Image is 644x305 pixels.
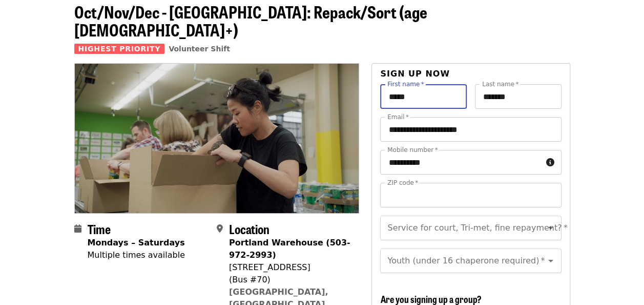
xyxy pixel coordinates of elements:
[387,180,418,186] label: ZIP code
[75,64,359,213] img: Oct/Nov/Dec - Portland: Repack/Sort (age 8+) organized by Oregon Food Bank
[229,274,351,286] div: (Bus #70)
[229,220,269,238] span: Location
[387,147,438,153] label: Mobile number
[217,224,223,234] i: map-marker-alt icon
[380,69,450,79] span: Sign up now
[88,238,185,247] strong: Mondays – Saturdays
[229,238,350,260] strong: Portland Warehouse (503-972-2993)
[380,150,542,175] input: Mobile number
[380,84,467,109] input: First name
[74,44,165,54] span: Highest Priority
[88,220,111,238] span: Time
[380,183,561,207] input: ZIP code
[169,45,230,53] a: Volunteer Shift
[482,81,518,87] label: Last name
[546,158,554,167] i: circle-info icon
[544,221,558,235] button: Open
[475,84,562,109] input: Last name
[387,81,424,87] label: First name
[380,117,561,142] input: Email
[229,261,351,274] div: [STREET_ADDRESS]
[544,254,558,268] button: Open
[88,249,185,261] div: Multiple times available
[387,114,409,120] label: Email
[74,224,81,234] i: calendar icon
